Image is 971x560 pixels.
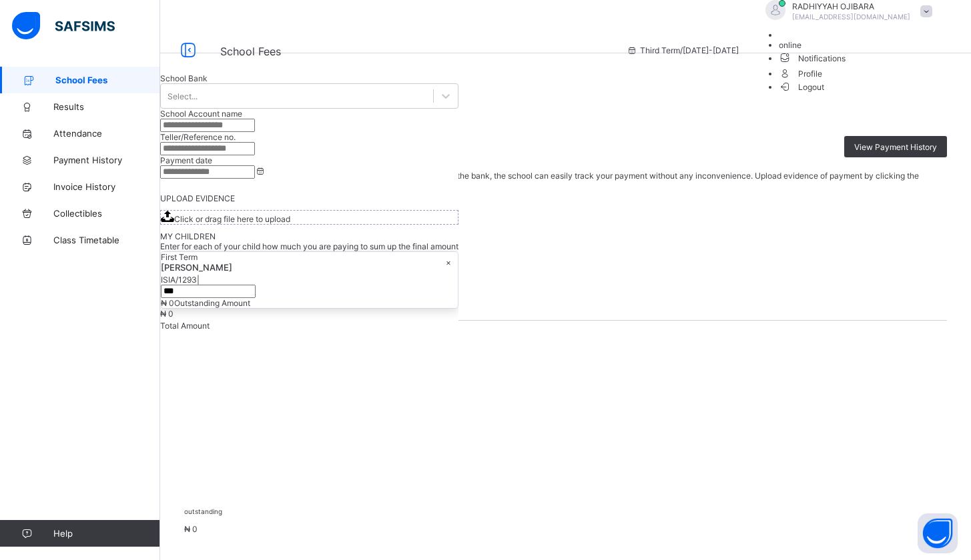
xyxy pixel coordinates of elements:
[779,50,939,65] span: Notifications
[220,45,281,58] span: School Fees
[53,181,160,192] span: Invoice History
[184,302,947,312] p: First Term
[160,132,236,142] label: Teller/Reference no.
[206,171,919,191] span: By recording all payments (i.e., POS, Bank Transfer, USSD) made to the bank, the school can easil...
[12,12,115,40] img: safsims
[53,155,160,165] span: Payment History
[792,1,910,11] span: RADHIYYAH OJIBARA
[160,321,210,331] span: Total Amount
[168,91,198,101] div: Select...
[854,142,937,152] span: View Payment History
[55,75,160,85] span: School Fees
[161,275,200,285] span: ISIA/1293 |
[160,309,174,319] span: ₦ 0
[779,50,939,65] li: dropdown-list-item-text-3
[184,385,947,399] p: Optional Items
[160,231,216,241] span: MY CHILDREN
[918,513,958,553] button: Open asap
[184,266,947,276] p: [DATE]-[DATE]
[184,524,198,534] span: ₦ 0
[160,109,242,119] label: School Account name
[161,252,198,262] span: First Term
[779,40,939,50] li: dropdown-list-item-null-2
[53,528,159,539] span: Help
[53,128,160,139] span: Attendance
[184,507,222,515] small: outstanding
[160,210,458,225] span: Click or drag file here to upload
[792,13,910,21] span: [EMAIL_ADDRESS][DOMAIN_NAME]
[779,65,939,81] span: Profile
[161,298,174,308] span: ₦ 0
[161,262,232,273] span: [PERSON_NAME]
[779,40,801,50] span: online
[627,45,739,55] span: session/term information
[160,241,458,251] span: Enter for each of your child how much you are paying to sum up the final amount
[53,235,160,245] span: Class Timetable
[160,193,235,203] span: UPLOAD EVIDENCE
[53,101,160,112] span: Results
[160,155,212,165] label: Payment date
[779,30,939,40] li: dropdown-list-item-null-0
[779,65,939,81] li: dropdown-list-item-text-4
[174,214,290,224] span: Click or drag file here to upload
[779,80,825,94] span: Logout
[160,73,208,83] span: School Bank
[779,81,939,92] li: dropdown-list-item-buttom-7
[184,230,947,240] p: [PERSON_NAME] class.
[174,298,250,308] span: Outstanding Amount
[53,208,160,219] span: Collectibles
[446,257,451,267] div: ×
